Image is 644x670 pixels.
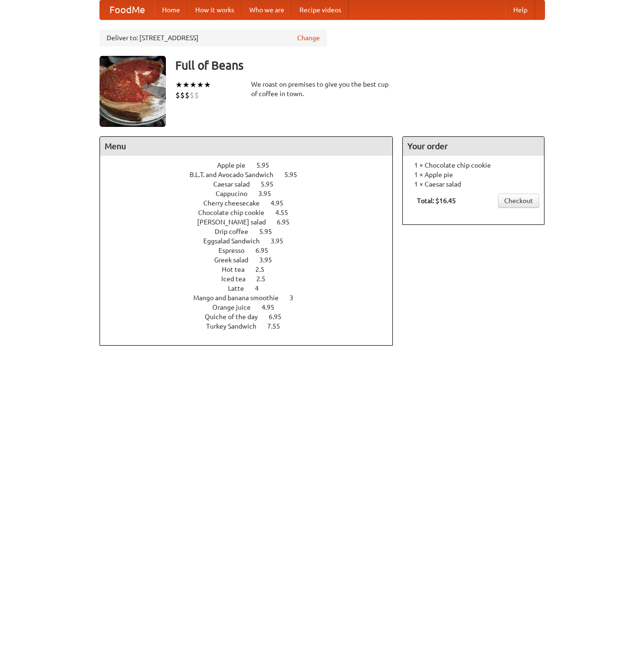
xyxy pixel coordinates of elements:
[203,237,301,245] a: Eggsalad Sandwich 3.95
[203,237,269,245] span: Eggsalad Sandwich
[197,80,204,90] li: ★
[203,199,269,207] span: Cherry cheesecake
[221,275,283,283] a: Iced tea 2.5
[175,90,180,100] li: $
[269,313,291,321] span: 6.95
[204,80,211,90] li: ★
[221,275,255,283] span: Iced tea
[408,161,539,170] li: 1 × Chocolate chip cookie
[100,56,166,127] img: angular.jpg
[256,161,279,169] span: 5.95
[190,80,197,90] li: ★
[251,80,393,98] div: We roast on premises to give you the best cup of coffee in town.
[242,0,292,19] a: Who we are
[228,285,276,292] a: Latte 4
[255,247,278,254] span: 6.95
[100,29,327,46] div: Deliver to: [STREET_ADDRESS]
[214,256,258,264] span: Greek salad
[197,218,275,226] span: [PERSON_NAME] salad
[218,247,254,254] span: Espresso
[197,218,307,226] a: [PERSON_NAME] salad 6.95
[214,256,290,264] a: Greek salad 3.95
[217,161,287,169] a: Apple pie 5.95
[206,322,266,330] span: Turkey Sandwich
[284,171,307,179] span: 5.95
[297,33,320,43] a: Change
[215,228,258,235] span: Drip coffee
[271,237,293,245] span: 3.95
[228,285,254,292] span: Latte
[259,256,281,264] span: 3.95
[154,0,188,19] a: Home
[185,90,190,100] li: $
[258,190,281,197] span: 3.95
[216,190,289,197] a: Cappucino 3.95
[212,304,260,311] span: Orange juice
[213,180,259,188] span: Caesar salad
[212,304,292,311] a: Orange juice 4.95
[417,197,456,205] b: Total: $16.45
[190,90,194,100] li: $
[498,194,539,208] a: Checkout
[275,209,298,216] span: 4.55
[175,80,182,90] li: ★
[198,209,306,216] a: Chocolate chip cookie 4.55
[203,199,301,207] a: Cherry cheesecake 4.95
[213,180,291,188] a: Caesar salad 5.95
[408,170,539,179] li: 1 × Apple pie
[100,0,154,19] a: FoodMe
[255,285,268,292] span: 4
[261,180,283,188] span: 5.95
[267,322,290,330] span: 7.55
[403,137,544,156] h4: Your order
[194,90,199,100] li: $
[100,137,393,156] h4: Menu
[206,322,298,330] a: Turkey Sandwich 7.55
[205,313,299,321] a: Quiche of the day 6.95
[256,275,275,283] span: 2.5
[292,0,349,19] a: Recipe videos
[408,179,539,189] li: 1 × Caesar salad
[190,171,283,179] span: B.L.T. and Avocado Sandwich
[205,313,267,321] span: Quiche of the day
[193,294,311,302] a: Mango and banana smoothie 3
[262,304,284,311] span: 4.95
[290,294,303,302] span: 3
[255,266,274,273] span: 2.5
[218,247,286,254] a: Espresso 6.95
[190,171,315,179] a: B.L.T. and Avocado Sandwich 5.95
[216,190,257,197] span: Cappucino
[188,0,242,19] a: How it works
[277,218,299,226] span: 6.95
[175,56,545,75] h3: Full of Beans
[198,209,274,216] span: Chocolate chip cookie
[222,266,282,273] a: Hot tea 2.5
[217,161,255,169] span: Apple pie
[193,294,288,302] span: Mango and banana smoothie
[506,0,535,19] a: Help
[259,228,281,235] span: 5.95
[180,90,185,100] li: $
[215,228,290,235] a: Drip coffee 5.95
[182,80,190,90] li: ★
[271,199,293,207] span: 4.95
[222,266,254,273] span: Hot tea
